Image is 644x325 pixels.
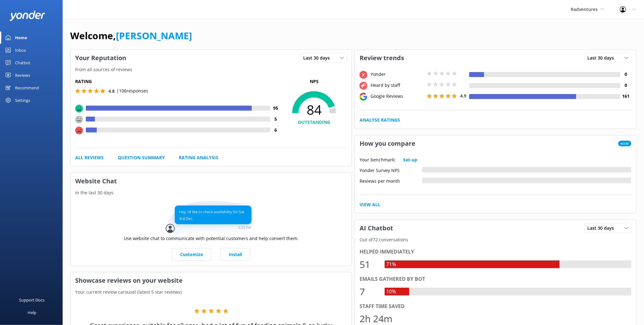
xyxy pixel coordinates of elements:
p: Out of 72 conversations [355,236,636,243]
span: Last 30 days [303,55,334,61]
div: Google Reviews [369,93,425,100]
h5: Rating [75,78,281,85]
div: Reviews [15,69,30,81]
h3: How you compare [355,135,420,152]
h3: Website Chat [70,173,352,189]
div: 51 [360,257,378,272]
span: New [618,141,631,146]
div: Heard by staff [369,82,425,89]
h4: 0 [621,82,631,89]
a: Rating Analysis [179,154,218,161]
div: Help [28,306,36,319]
a: All Reviews [75,154,104,161]
p: NPS [281,78,347,85]
span: Last 30 days [588,225,618,232]
h3: Your Reputation [70,50,131,66]
div: Home [15,31,27,44]
p: From all sources of reviews [70,66,352,73]
div: Helped immediately [360,248,631,256]
a: [PERSON_NAME] [116,29,192,42]
div: Recommend [15,81,39,94]
p: Your current review carousel (latest 5 star reviews) [70,289,352,296]
a: Install [221,248,250,261]
div: Inbox [15,44,26,56]
div: Support Docs [19,294,45,306]
img: yonder-white-logo.png [9,11,45,21]
div: Chatbot [15,56,30,69]
h4: 0 [621,71,631,78]
div: 71% [385,260,397,269]
div: Emails gathered by bot [360,275,631,283]
img: conversation... [166,201,257,235]
a: Question Summary [118,154,165,161]
div: Reviews per month [360,178,422,183]
h3: Review trends [355,50,409,66]
h4: 161 [621,93,631,100]
p: In the last 30 days [70,189,352,196]
h3: AI Chatbot [355,220,398,236]
span: 4.8 [108,88,115,94]
span: Last 30 days [588,55,618,61]
p: | 106 responses [117,87,148,94]
h4: 5 [270,116,281,123]
h4: OUTSTANDING [281,119,347,126]
span: 84 [281,102,347,118]
h4: 95 [270,105,281,112]
div: Yonder Survey NPS [360,167,422,173]
div: 7 [360,284,378,299]
div: Yonder [369,71,425,78]
div: Staff time saved [360,302,631,311]
h1: Welcome, [70,28,192,43]
span: 4.9 [460,93,466,99]
h3: Showcase reviews on your website [70,272,352,289]
p: Use website chat to communicate with potential customers and help convert them. [124,235,299,242]
a: Analyse Ratings [360,117,400,123]
div: 10% [385,288,397,296]
a: Set-up [403,156,417,163]
span: Radventures [571,6,598,12]
h4: 6 [270,127,281,134]
p: Your benchmark: [360,156,396,163]
div: Settings [15,94,30,107]
a: View All [360,201,380,208]
a: Customize [172,248,211,261]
